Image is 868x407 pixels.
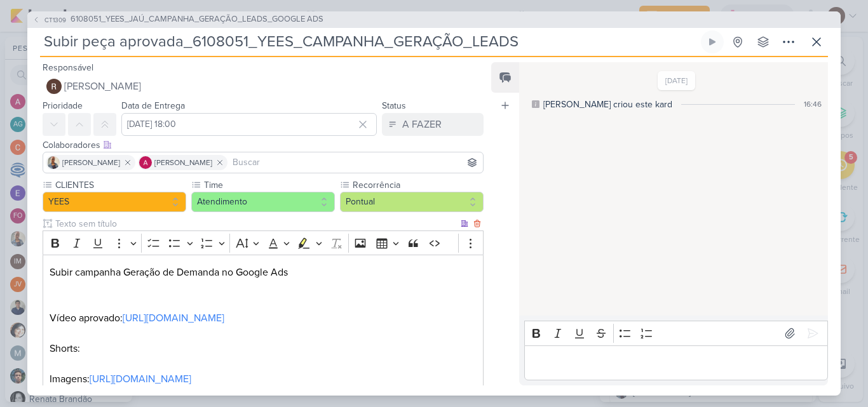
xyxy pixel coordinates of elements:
[123,312,224,324] a: [URL][DOMAIN_NAME]
[43,192,186,212] button: YEES
[54,178,186,192] label: CLIENTES
[524,345,828,380] div: Editor editing area: main
[43,75,484,98] button: [PERSON_NAME]
[50,310,477,341] p: Vídeo aprovado:
[43,100,83,111] label: Prioridade
[43,62,93,73] label: Responsável
[707,37,717,47] div: Ligar relógio
[543,98,672,111] div: [PERSON_NAME] criou este kard
[90,373,191,385] a: [URL][DOMAIN_NAME]
[382,100,406,111] label: Status
[804,98,822,110] div: 16:46
[351,178,484,192] label: Recorrência
[121,113,377,136] input: Select a date
[121,100,185,111] label: Data de Entrega
[40,30,698,53] input: Kard Sem Título
[43,230,484,255] div: Editor toolbar
[50,265,477,295] p: Subir campanha Geração de Demanda no Google Ads
[524,321,828,345] div: Editor toolbar
[230,155,480,170] input: Buscar
[340,192,484,212] button: Pontual
[191,192,335,212] button: Atendimento
[43,138,484,152] div: Colaboradores
[402,117,442,132] div: A FAZER
[46,79,62,94] img: Rafael Dornelles
[64,79,141,94] span: [PERSON_NAME]
[139,156,152,169] img: Alessandra Gomes
[62,157,120,168] span: [PERSON_NAME]
[154,157,212,168] span: [PERSON_NAME]
[203,178,335,192] label: Time
[53,217,458,230] input: Texto sem título
[47,156,60,169] img: Iara Santos
[382,113,484,136] button: A FAZER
